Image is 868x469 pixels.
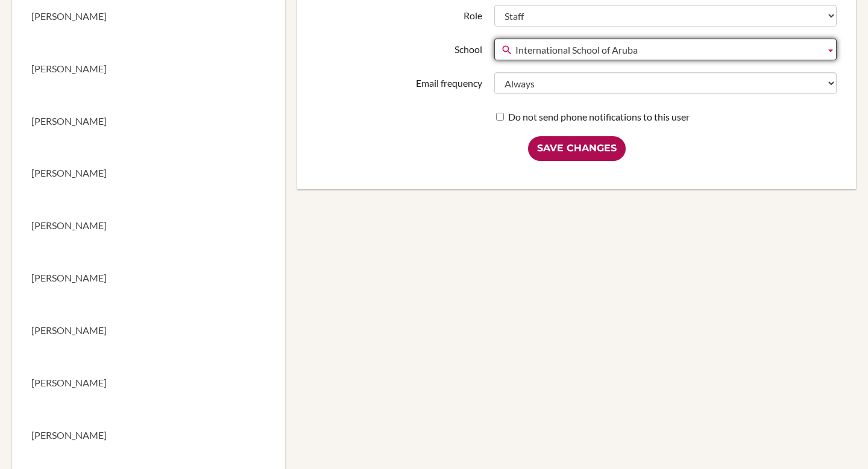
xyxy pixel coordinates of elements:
[496,110,690,124] label: Do not send phone notifications to this user
[12,252,285,304] a: [PERSON_NAME]
[310,72,488,90] label: Email frequency
[12,147,285,200] a: [PERSON_NAME]
[515,39,820,61] span: International School of Aruba
[12,43,285,95] a: [PERSON_NAME]
[12,200,285,252] a: [PERSON_NAME]
[496,113,504,121] input: Do not send phone notifications to this user
[310,5,488,23] label: Role
[310,39,488,57] label: School
[528,136,626,161] input: Save Changes
[12,304,285,357] a: [PERSON_NAME]
[12,357,285,409] a: [PERSON_NAME]
[12,409,285,462] a: [PERSON_NAME]
[12,95,285,148] a: [PERSON_NAME]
